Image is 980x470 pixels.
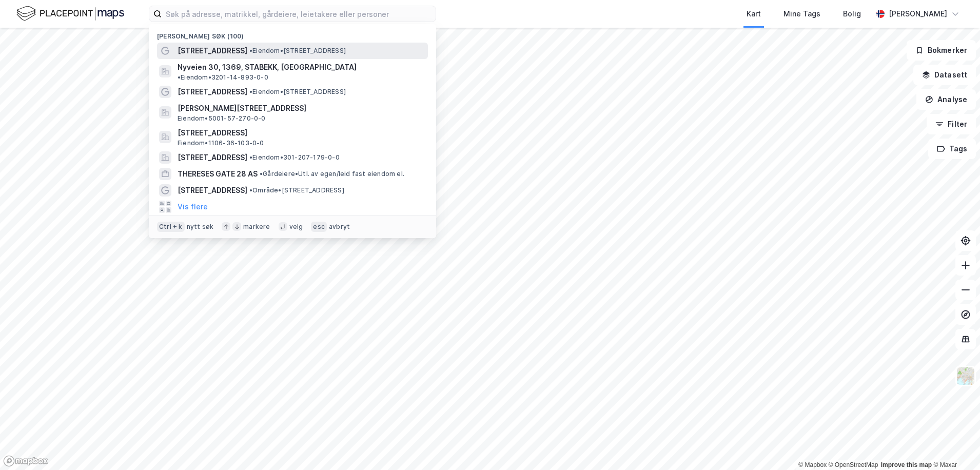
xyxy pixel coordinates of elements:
div: [PERSON_NAME] [889,8,947,20]
span: • [249,47,252,54]
button: Vis flere [178,201,208,213]
div: Mine Tags [783,8,820,20]
button: Analyse [916,89,976,110]
div: esc [311,222,327,232]
img: logo.f888ab2527a4732fd821a326f86c7f29.svg [16,5,124,23]
img: Z [956,366,975,386]
a: OpenStreetMap [829,461,878,468]
span: [STREET_ADDRESS] [178,127,424,139]
span: [STREET_ADDRESS] [178,184,247,197]
div: nytt søk [187,223,214,231]
div: velg [289,223,303,231]
span: Eiendom • 301-207-179-0-0 [249,153,340,162]
div: Kart [747,8,761,20]
span: [STREET_ADDRESS] [178,45,247,57]
span: [PERSON_NAME][STREET_ADDRESS] [178,102,424,114]
div: avbryt [329,223,350,231]
a: Improve this map [881,461,932,468]
span: Gårdeiere • Utl. av egen/leid fast eiendom el. [260,170,404,178]
a: Mapbox homepage [3,455,48,467]
div: Ctrl + k [157,222,185,232]
span: • [178,73,181,81]
a: Mapbox [798,461,827,468]
span: Eiendom • 3201-14-893-0-0 [178,73,268,82]
button: Filter [927,114,976,134]
input: Søk på adresse, matrikkel, gårdeiere, leietakere eller personer [162,6,436,22]
button: Tags [928,139,976,159]
button: Bokmerker [907,40,976,61]
span: THERESES GATE 28 AS [178,168,258,180]
iframe: Chat Widget [929,421,980,470]
span: Eiendom • 5001-57-270-0-0 [178,114,266,123]
span: • [249,88,252,95]
span: Nyveien 30, 1369, STABEKK, [GEOGRAPHIC_DATA] [178,61,357,73]
span: [STREET_ADDRESS] [178,86,247,98]
div: [PERSON_NAME] søk (100) [149,24,436,43]
span: • [249,186,252,194]
span: Eiendom • 1106-36-103-0-0 [178,139,264,147]
span: Område • [STREET_ADDRESS] [249,186,344,194]
span: Eiendom • [STREET_ADDRESS] [249,47,346,55]
span: • [260,170,263,178]
div: Bolig [843,8,861,20]
span: Eiendom • [STREET_ADDRESS] [249,88,346,96]
span: • [249,153,252,161]
button: Datasett [913,65,976,85]
span: [STREET_ADDRESS] [178,151,247,164]
div: markere [243,223,270,231]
